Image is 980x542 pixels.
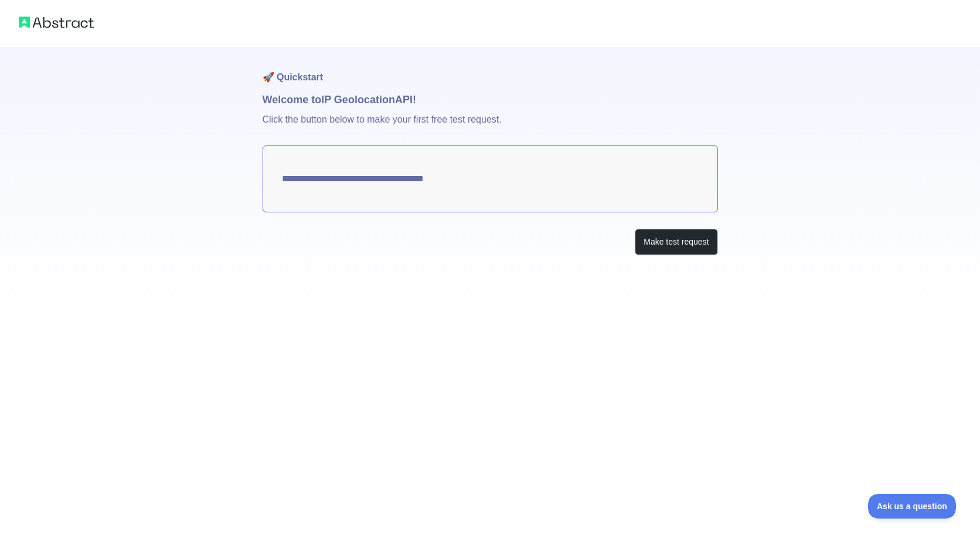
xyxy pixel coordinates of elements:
[263,47,718,92] h1: 🚀 Quickstart
[868,494,957,519] iframe: Toggle Customer Support
[263,92,718,108] h1: Welcome to IP Geolocation API!
[19,14,94,31] img: Abstract logo
[635,229,717,255] button: Make test request
[263,108,718,145] p: Click the button below to make your first free test request.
